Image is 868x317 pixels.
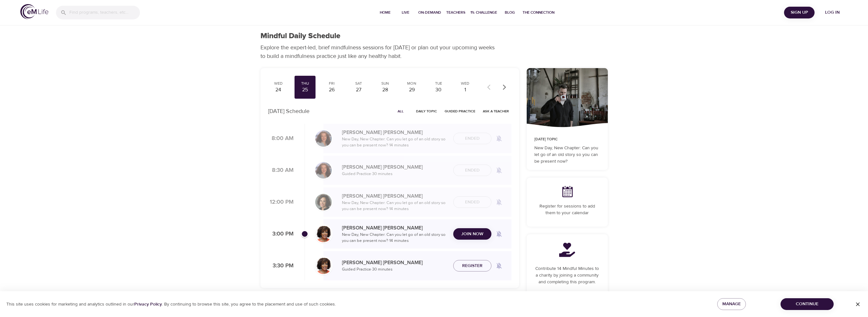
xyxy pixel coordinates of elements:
p: Guided Practice · 30 minutes [342,171,448,177]
img: logo [20,4,48,19]
div: 1 [457,86,473,94]
p: [PERSON_NAME] [PERSON_NAME] [342,129,448,136]
div: 27 [351,86,366,94]
button: Ask a Teacher [480,106,511,116]
p: Contribute 14 Mindful Minutes to a charity by joining a community and completing this program. [534,265,600,285]
span: On-Demand [418,9,441,16]
img: Ninette_Hupp-min.jpg [315,194,332,210]
span: Ask a Teacher [483,108,509,114]
button: Register [453,260,491,272]
p: [PERSON_NAME] [PERSON_NAME] [342,224,448,232]
div: Sun [377,81,393,86]
p: 8:00 AM [268,134,294,143]
button: Log in [817,7,848,18]
span: Log in [820,9,845,17]
span: Join Now [461,230,483,238]
div: Wed [457,81,473,86]
p: [PERSON_NAME] [PERSON_NAME] [342,163,448,171]
span: Blog [502,9,517,16]
div: 28 [377,86,393,94]
div: Mon [404,81,420,86]
div: Sat [351,81,366,86]
p: [DATE] Topic [534,137,600,142]
p: [PERSON_NAME] [PERSON_NAME] [342,192,448,200]
div: 26 [324,86,340,94]
span: Remind me when a class goes live every Thursday at 3:00 PM [491,226,507,242]
button: Join Now [453,228,491,240]
p: New Day, New Chapter: Can you let go of an old story so you can be present now? · 14 minutes [342,232,448,244]
span: All [393,108,408,114]
input: Find programs, teachers, etc... [69,6,140,19]
img: Cindy2%20031422%20blue%20filter%20hi-res.jpg [315,130,332,147]
div: Tue [431,81,447,86]
div: Thu [297,81,313,86]
p: New Day, New Chapter: Can you let go of an old story so you can be present now? · 14 minutes [342,200,448,212]
p: 8:30 AM [268,166,294,175]
p: [DATE] Schedule [268,107,309,116]
button: Manage [717,298,746,310]
span: Live [398,9,413,16]
span: Home [378,9,393,16]
p: Guided Practice · 30 minutes [342,266,448,273]
span: Sign Up [787,9,812,17]
span: Remind me when a class goes live every Thursday at 8:00 AM [491,131,507,146]
span: Daily Topic [416,108,437,114]
span: Remind me when a class goes live every Thursday at 3:30 PM [491,258,507,273]
div: 24 [271,86,287,94]
p: Register for sessions to add them to your calendar [534,203,600,216]
span: 1% Challenge [470,9,497,16]
button: Daily Topic [413,106,440,116]
span: Register [462,262,483,270]
p: 3:30 PM [268,262,294,270]
span: Teachers [446,9,465,16]
span: The Connection [523,9,554,16]
div: 25 [297,86,313,94]
span: Guided Practice [445,108,475,114]
p: 3:00 PM [268,230,294,238]
div: Fri [324,81,340,86]
span: Manage [722,300,741,308]
button: Continue [781,298,834,310]
div: 29 [404,86,420,94]
p: New Day, New Chapter: Can you let go of an old story so you can be present now? · 14 minutes [342,136,448,149]
span: Continue [786,300,829,308]
span: Remind me when a class goes live every Thursday at 12:00 PM [491,194,507,210]
div: 30 [431,86,447,94]
p: Explore the expert-led, brief mindfulness sessions for [DATE] or plan out your upcoming weeks to ... [260,43,499,60]
p: [PERSON_NAME] [PERSON_NAME] [342,259,448,266]
img: Cindy2%20031422%20blue%20filter%20hi-res.jpg [315,162,332,179]
a: Privacy Policy [134,301,162,307]
button: Guided Practice [442,106,478,116]
p: 12:00 PM [268,198,294,207]
img: Janet_Jackson-min.jpg [315,226,332,242]
p: New Day, New Chapter: Can you let go of an old story so you can be present now? [534,145,600,165]
img: Janet_Jackson-min.jpg [315,257,332,274]
button: Sign Up [784,7,815,18]
button: All [391,106,411,116]
span: Remind me when a class goes live every Thursday at 8:30 AM [491,163,507,178]
h1: Mindful Daily Schedule [260,32,340,41]
div: Wed [271,81,287,86]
